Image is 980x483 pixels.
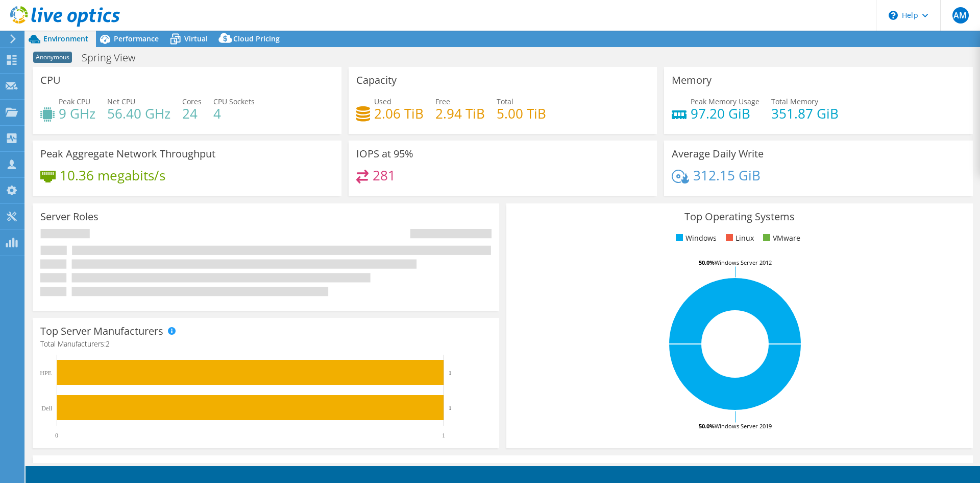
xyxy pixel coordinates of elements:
span: Free [435,97,450,106]
tspan: 50.0% [699,422,715,430]
h3: Memory [672,75,712,86]
h1: Spring View [77,52,151,63]
span: Performance [114,34,159,43]
h4: 281 [373,170,396,181]
tspan: 50.0% [699,259,715,266]
h4: 312.15 GiB [693,170,761,181]
h4: 24 [182,108,202,119]
h3: Peak Aggregate Network Throughput [40,148,215,159]
h4: 2.94 TiB [435,108,485,119]
h4: 5.00 TiB [497,108,546,119]
span: Anonymous [33,52,72,63]
h4: 56.40 GHz [107,108,170,119]
h3: Average Daily Write [672,148,764,159]
span: Cores [182,97,202,106]
li: VMware [761,233,800,244]
span: Total [497,97,513,106]
text: 1 [442,432,445,439]
span: Used [374,97,391,106]
h3: CPU [40,75,61,86]
tspan: Windows Server 2019 [715,422,772,430]
span: Peak Memory Usage [691,97,759,106]
li: Windows [673,233,717,244]
h3: Top Server Manufacturers [40,326,163,337]
span: Environment [43,34,88,43]
span: Virtual [184,34,208,43]
h4: 97.20 GiB [691,108,759,119]
span: 2 [106,339,110,349]
span: Peak CPU [59,97,90,106]
tspan: Windows Server 2012 [715,259,772,266]
text: 1 [449,370,452,376]
h3: IOPS at 95% [356,148,413,159]
text: 0 [55,432,58,439]
h3: Capacity [356,75,397,86]
text: HPE [40,370,52,377]
span: Cloud Pricing [233,34,280,43]
span: CPU Sockets [213,97,255,106]
h4: 4 [213,108,255,119]
svg: \n [889,11,898,20]
h3: Top Operating Systems [514,211,965,222]
h3: Server Roles [40,211,99,222]
h4: 351.87 GiB [771,108,839,119]
span: Total Memory [771,97,818,106]
h4: Total Manufacturers: [40,338,492,350]
h4: 9 GHz [59,108,95,119]
text: 1 [449,405,452,411]
li: Linux [723,233,754,244]
h4: 2.06 TiB [374,108,424,119]
span: Net CPU [107,97,135,106]
span: AM [952,7,969,24]
text: Dell [41,405,52,412]
h4: 10.36 megabits/s [60,170,165,181]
